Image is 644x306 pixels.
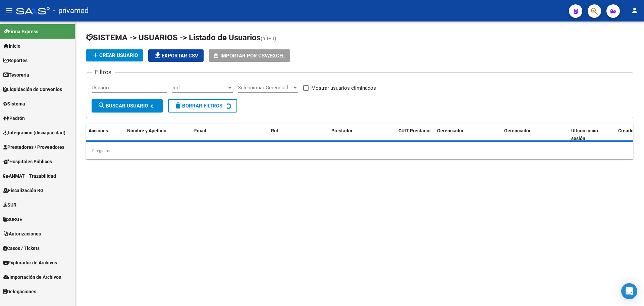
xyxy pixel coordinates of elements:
[86,49,143,61] button: Crear Usuario
[3,100,25,107] span: Sistema
[53,3,89,18] span: - privamed
[3,187,44,194] span: Fiscalización RG
[3,86,62,93] span: Liquidación de Convenios
[92,68,115,77] h3: Filtros
[3,259,57,266] span: Explorador de Archivos
[398,128,431,133] span: CUIT Prestador
[618,128,642,133] span: Creado por
[3,57,28,64] span: Reportes
[174,103,222,109] span: Borrar Filtros
[631,6,639,14] mat-icon: person
[168,99,237,113] button: Borrar Filtros
[3,143,64,151] span: Prestadores / Proveedores
[434,124,501,146] datatable-header-cell: Gerenciador
[5,6,13,14] mat-icon: menu
[311,84,376,92] span: Mostrar usuarios eliminados
[3,288,36,295] span: Delegaciones
[3,216,22,223] span: SURGE
[127,128,166,133] span: Nombre y Apellido
[3,115,25,122] span: Padrón
[271,128,278,133] span: Rol
[154,53,198,59] span: Exportar CSV
[501,124,569,146] datatable-header-cell: Gerenciador
[92,99,163,113] button: Buscar Usuario
[86,142,633,159] div: 0 registros
[148,49,204,62] button: Exportar CSV
[3,42,20,50] span: Inicio
[329,124,396,146] datatable-header-cell: Prestador
[209,49,290,62] button: Importar por CSV/Excel
[86,33,261,42] span: SISTEMA -> USUARIOS -> Listado de Usuarios
[261,35,276,42] span: (alt+u)
[124,124,192,146] datatable-header-cell: Nombre y Apellido
[91,51,99,59] mat-icon: add
[571,128,598,141] span: Ultimo inicio sesión
[89,128,108,133] span: Acciones
[238,85,292,91] span: Seleccionar Gerenciador
[569,124,615,146] datatable-header-cell: Ultimo inicio sesión
[194,128,206,133] span: Email
[3,273,61,281] span: Importación de Archivos
[3,245,40,252] span: Casos / Tickets
[3,172,56,180] span: ANMAT - Trazabilidad
[91,52,138,58] span: Crear Usuario
[621,283,637,299] div: Open Intercom Messenger
[174,101,182,110] mat-icon: delete
[192,124,259,146] datatable-header-cell: Email
[3,28,38,35] span: Firma Express
[268,124,329,146] datatable-header-cell: Rol
[331,128,353,133] span: Prestador
[172,85,227,91] span: Rol
[3,129,65,136] span: Integración (discapacidad)
[220,53,285,59] span: Importar por CSV/Excel
[98,103,148,109] span: Buscar Usuario
[437,128,464,133] span: Gerenciador
[396,124,434,146] datatable-header-cell: CUIT Prestador
[3,201,16,209] span: SUR
[3,71,29,79] span: Tesorería
[3,158,52,165] span: Hospitales Públicos
[3,230,41,237] span: Autorizaciones
[98,101,106,110] mat-icon: search
[154,51,162,59] mat-icon: file_download
[504,128,531,133] span: Gerenciador
[86,124,124,146] datatable-header-cell: Acciones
